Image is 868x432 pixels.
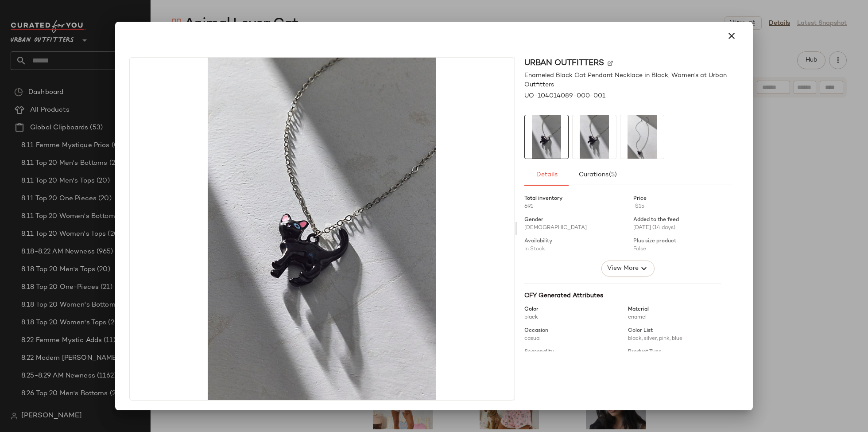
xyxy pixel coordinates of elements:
[607,263,639,274] span: View More
[608,60,613,66] img: svg%3e
[620,115,664,159] img: 104014089_001_b2
[578,171,617,179] span: Curations
[608,171,617,179] span: (5)
[130,58,514,400] img: 104014089_001_b
[524,291,721,300] div: CFY Generated Attributes
[525,115,568,159] img: 104014089_001_b
[524,57,604,69] span: Urban Outfitters
[601,261,655,276] button: View More
[573,115,616,159] img: 104014089_001_b
[535,171,557,179] span: Details
[524,71,732,90] span: Enameled Black Cat Pendant Necklace in Black, Women's at Urban Outfitters
[524,91,605,101] span: UO-104014089-000-001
